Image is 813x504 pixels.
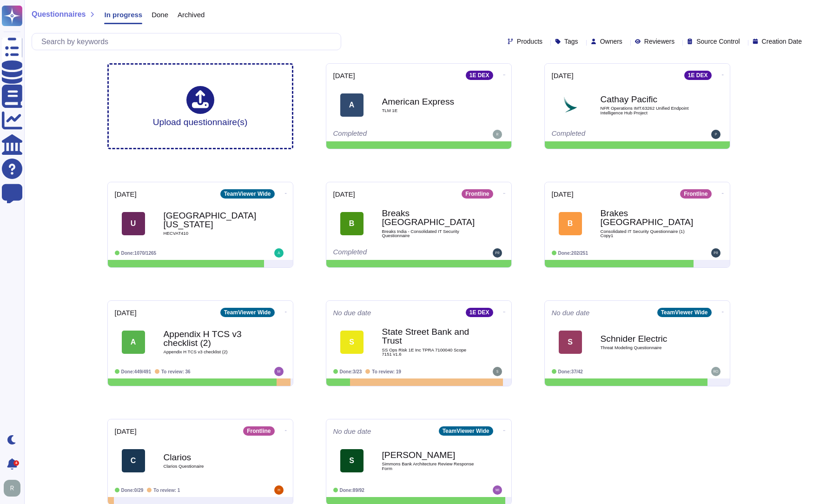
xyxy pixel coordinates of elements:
span: Threat Modeling Questionnaire [601,345,694,350]
span: Done: 202/251 [558,251,588,256]
input: Search by keywords [37,33,341,50]
span: Consolidated IT Security Questionnaire (1) Copy1 [601,229,694,238]
div: Frontline [462,189,493,199]
b: State Street Bank and Trust [382,327,475,345]
span: Products [517,38,542,45]
b: Breaks [GEOGRAPHIC_DATA] [382,209,475,226]
img: user [711,367,720,376]
div: A [340,93,364,117]
div: A [122,331,145,354]
img: user [4,480,20,497]
div: U [122,212,145,235]
img: Logo [559,93,582,117]
div: Frontline [243,426,274,436]
div: 4 [13,460,19,466]
div: S [340,449,364,472]
span: HECVAT410 [164,231,257,236]
div: 1E DEX [466,71,493,80]
b: Brakes [GEOGRAPHIC_DATA] [601,209,694,226]
div: Frontline [680,189,711,199]
div: Completed [552,130,666,139]
span: Archived [178,11,205,18]
div: TeamViewer Wide [220,308,275,317]
span: Source Control [696,38,740,45]
div: S [559,331,582,354]
span: Reviewers [644,38,674,45]
span: In progress [104,11,142,18]
img: user [493,248,502,258]
div: TeamViewer Wide [220,189,275,199]
span: To review: 19 [372,369,401,374]
span: Done [152,11,168,18]
span: Done: 89/92 [340,488,364,493]
span: Done: 3/23 [340,369,362,374]
div: Completed [333,130,447,139]
span: Done: 1070/1265 [121,251,157,256]
span: Simmons Bank Architecture Review Response Form [382,462,475,471]
span: Tags [564,38,578,45]
span: To review: 36 [161,369,191,374]
img: user [711,130,720,139]
span: Creation Date [762,38,802,45]
span: [DATE] [333,72,355,79]
b: [PERSON_NAME] [382,451,475,459]
span: Breaks India - Consolidated IT Security Questionnaire [382,229,475,238]
div: S [340,331,364,354]
span: To review: 1 [153,488,180,493]
span: No due date [333,428,371,435]
span: Done: 37/42 [558,369,583,374]
span: Done: 449/491 [121,369,152,374]
img: user [711,248,720,258]
div: C [122,449,145,472]
div: Upload questionnaire(s) [153,86,248,126]
div: B [340,212,364,235]
div: 1E DEX [684,71,712,80]
b: Clarios [164,453,257,462]
span: [DATE] [115,309,137,316]
b: Appendix H TCS v3 checklist (2) [164,330,257,347]
span: No due date [333,309,371,316]
span: Clarios Questionaire [164,464,257,469]
span: TLM 1E [382,108,475,113]
img: user [274,248,284,258]
img: user [274,367,284,376]
b: American Express [382,97,475,106]
img: user [493,130,502,139]
span: Questionnaires [32,11,86,18]
span: SS Ops Risk 1E Inc TPRA 7100040 Scope 7151 v1.6 [382,348,475,357]
img: user [274,485,284,495]
span: Owners [600,38,622,45]
span: [DATE] [115,428,137,435]
span: No due date [552,309,590,316]
b: [GEOGRAPHIC_DATA][US_STATE] [164,211,257,229]
div: 1E DEX [466,308,493,317]
span: Done: 0/29 [121,488,144,493]
b: Schnider Electric [601,334,694,343]
span: Appendix H TCS v3 checklist (2) [164,350,257,354]
span: NFR Operations IMT.63262 Unified Endpoint Intelligence Hub Project [601,106,694,115]
span: [DATE] [333,191,355,198]
img: user [493,485,502,495]
div: Completed [333,248,447,258]
span: [DATE] [552,72,574,79]
img: user [493,367,502,376]
span: [DATE] [552,191,574,198]
b: Cathay Pacific [601,95,694,104]
div: TeamViewer Wide [657,308,712,317]
span: [DATE] [115,191,137,198]
div: TeamViewer Wide [439,426,493,436]
div: B [559,212,582,235]
button: user [2,478,27,498]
